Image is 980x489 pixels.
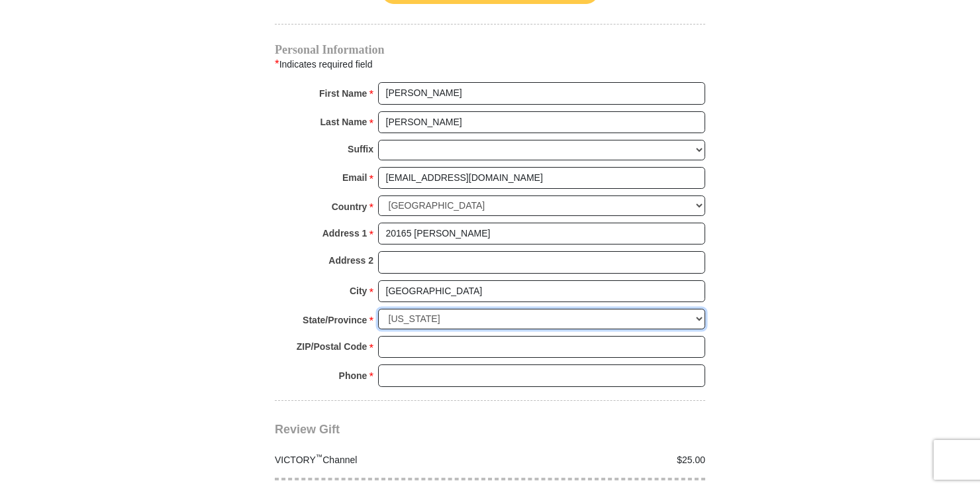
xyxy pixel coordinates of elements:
[303,311,367,329] strong: State/Province
[275,56,705,73] div: Indicates required field
[342,168,367,187] strong: Email
[348,140,373,158] strong: Suffix
[322,224,367,243] strong: Address 1
[297,337,367,356] strong: ZIP/Postal Code
[319,84,367,103] strong: First Name
[339,366,367,385] strong: Phone
[275,423,340,436] span: Review Gift
[350,282,367,300] strong: City
[316,453,323,461] sup: ™
[328,251,373,270] strong: Address 2
[275,44,705,55] h4: Personal Information
[320,113,367,131] strong: Last Name
[332,197,367,216] strong: Country
[268,453,491,467] div: VICTORY Channel
[490,453,712,467] div: $25.00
